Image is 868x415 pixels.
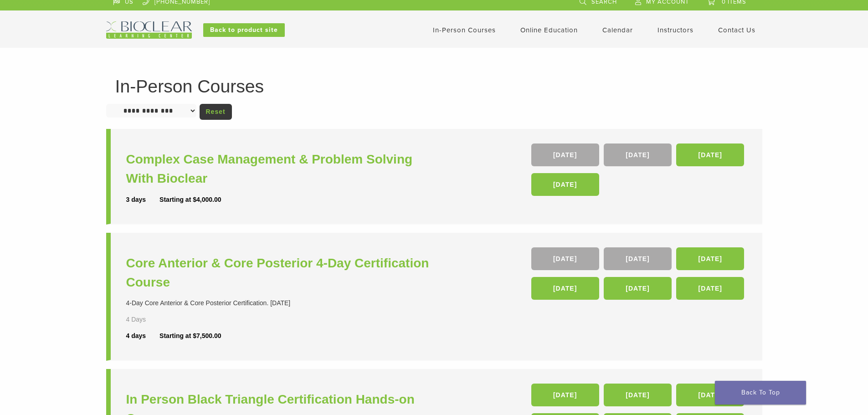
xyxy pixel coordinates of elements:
[203,23,285,37] a: Back to product site
[115,77,753,95] h1: In-Person Courses
[531,143,747,200] div: , , ,
[602,26,633,34] a: Calendar
[531,143,599,166] a: [DATE]
[126,331,160,341] div: 4 days
[126,195,160,205] div: 3 days
[520,26,578,34] a: Online Education
[604,143,672,166] a: [DATE]
[433,26,496,34] a: In-Person Courses
[676,143,744,166] a: [DATE]
[715,381,806,405] a: Back To Top
[531,173,599,196] a: [DATE]
[718,26,755,34] a: Contact Us
[604,384,672,406] a: [DATE]
[126,254,437,292] a: Core Anterior & Core Posterior 4-Day Certification Course
[159,195,221,205] div: Starting at $4,000.00
[531,277,599,300] a: [DATE]
[159,331,221,341] div: Starting at $7,500.00
[200,104,232,120] a: Reset
[676,384,744,406] a: [DATE]
[126,150,437,188] a: Complex Case Management & Problem Solving With Bioclear
[126,298,437,308] div: 4-Day Core Anterior & Core Posterior Certification. [DATE]
[531,247,599,270] a: [DATE]
[604,277,672,300] a: [DATE]
[531,247,747,304] div: , , , , ,
[676,247,744,270] a: [DATE]
[531,384,599,406] a: [DATE]
[126,315,173,324] div: 4 Days
[106,21,192,39] img: Bioclear
[604,247,672,270] a: [DATE]
[676,277,744,300] a: [DATE]
[657,26,693,34] a: Instructors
